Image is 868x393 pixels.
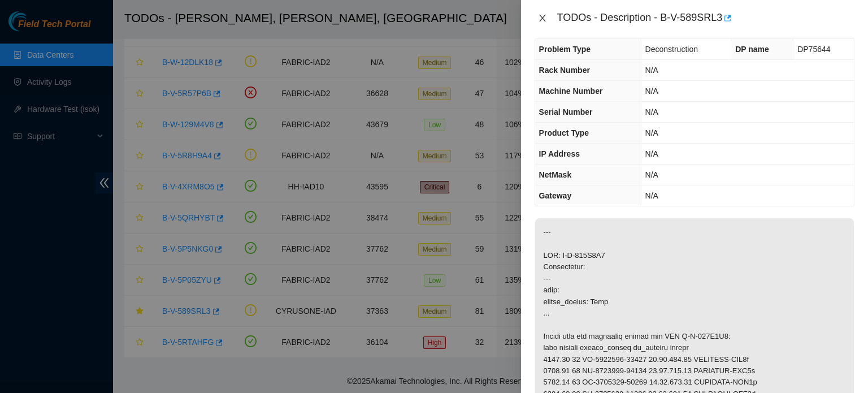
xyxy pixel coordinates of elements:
span: N/A [645,170,658,179]
span: N/A [645,191,658,200]
span: DP name [735,45,769,54]
div: TODOs - Description - B-V-589SRL3 [557,9,854,27]
span: Rack Number [539,66,590,75]
span: N/A [645,87,658,96]
span: Problem Type [539,45,591,54]
span: Serial Number [539,107,593,116]
span: IP Address [539,149,580,158]
span: N/A [645,107,658,116]
span: N/A [645,66,658,75]
span: Machine Number [539,87,603,96]
span: Deconstruction [645,45,698,54]
span: close [538,14,547,23]
span: N/A [645,128,658,137]
span: Product Type [539,128,589,137]
span: Gateway [539,191,572,200]
span: N/A [645,149,658,158]
button: Close [535,13,550,24]
span: NetMask [539,170,572,179]
span: DP75644 [797,45,830,54]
